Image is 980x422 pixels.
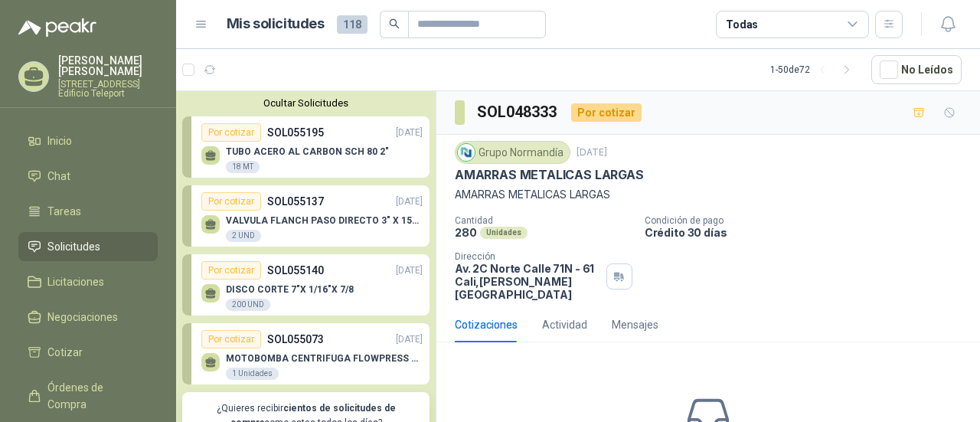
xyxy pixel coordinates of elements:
[201,123,261,142] div: Por cotizar
[455,141,570,164] div: Grupo Normandía
[645,215,974,226] p: Condición de pago
[396,195,423,209] p: [DATE]
[455,262,600,301] p: Av. 2C Norte Calle 71N - 61 Cali , [PERSON_NAME][GEOGRAPHIC_DATA]
[201,261,261,280] div: Por cotizar
[267,193,324,210] p: SOL055137
[267,262,324,279] p: SOL055140
[18,126,158,155] a: Inicio
[226,299,270,311] div: 200 UND
[226,284,354,295] p: DISCO CORTE 7"X 1/16"X 7/8
[226,215,423,226] p: VALVULA FLANCH PASO DIRECTO 3" X 150 PSI
[226,368,279,380] div: 1 Unidades
[396,332,423,347] p: [DATE]
[226,146,389,157] p: TUBO ACERO AL CARBON SCH 80 2"
[455,215,632,226] p: Cantidad
[770,57,859,82] div: 1 - 50 de 72
[18,162,158,191] a: Chat
[267,124,324,141] p: SOL055195
[455,251,600,262] p: Dirección
[201,330,261,348] div: Por cotizar
[389,18,400,29] span: search
[226,161,260,173] div: 18 MT
[47,379,143,413] span: Órdenes de Compra
[47,203,81,220] span: Tareas
[201,192,261,211] div: Por cotizar
[182,254,430,316] a: Por cotizarSOL055140[DATE] DISCO CORTE 7"X 1/16"X 7/8200 UND
[18,303,158,332] a: Negociaciones
[18,267,158,296] a: Licitaciones
[58,80,158,98] p: [STREET_ADDRESS] Edificio Teleport
[47,238,100,255] span: Solicitudes
[612,316,658,333] div: Mensajes
[182,97,430,109] button: Ocultar Solicitudes
[726,16,758,33] div: Todas
[455,226,477,239] p: 280
[47,309,118,325] span: Negociaciones
[455,186,962,203] p: AMARRAS METALICAS LARGAS
[267,331,324,348] p: SOL055073
[227,13,325,35] h1: Mis solicitudes
[47,132,72,149] span: Inicio
[47,168,70,185] span: Chat
[18,18,96,37] img: Logo peakr
[58,55,158,77] p: [PERSON_NAME] [PERSON_NAME]
[571,103,642,122] div: Por cotizar
[226,353,423,364] p: MOTOBOMBA CENTRIFUGA FLOWPRESS 1.5HP-220
[542,316,587,333] div: Actividad
[396,126,423,140] p: [DATE]
[337,15,367,34] span: 118
[577,146,607,160] p: [DATE]
[455,316,518,333] div: Cotizaciones
[18,232,158,261] a: Solicitudes
[182,116,430,178] a: Por cotizarSOL055195[DATE] TUBO ACERO AL CARBON SCH 80 2"18 MT
[47,344,83,361] span: Cotizar
[47,273,104,290] span: Licitaciones
[226,230,261,242] div: 2 UND
[871,55,962,84] button: No Leídos
[458,144,475,161] img: Company Logo
[182,185,430,247] a: Por cotizarSOL055137[DATE] VALVULA FLANCH PASO DIRECTO 3" X 150 PSI2 UND
[18,338,158,367] a: Cotizar
[477,100,559,124] h3: SOL048333
[18,373,158,419] a: Órdenes de Compra
[645,226,974,239] p: Crédito 30 días
[182,323,430,384] a: Por cotizarSOL055073[DATE] MOTOBOMBA CENTRIFUGA FLOWPRESS 1.5HP-2201 Unidades
[455,167,644,183] p: AMARRAS METALICAS LARGAS
[18,197,158,226] a: Tareas
[480,227,528,239] div: Unidades
[396,263,423,278] p: [DATE]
